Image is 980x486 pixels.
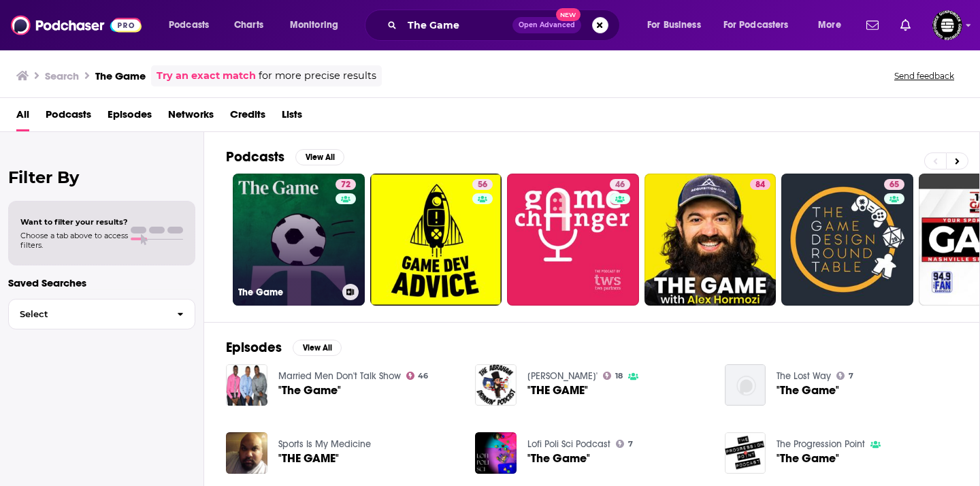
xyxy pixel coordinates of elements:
[278,370,401,382] a: Married Men Don't Talk Show
[723,16,789,35] span: For Podcasters
[230,103,265,131] a: Credits
[777,438,865,450] a: The Progression Point
[278,385,341,396] a: "The Game"
[16,103,29,131] a: All
[475,364,517,406] img: "THE GAME"
[895,14,916,37] a: Show notifications dropdown
[8,276,195,289] p: Saved Searches
[46,103,91,131] a: Podcasts
[527,453,590,464] a: "The Game"
[418,373,428,379] span: 46
[226,339,342,356] a: EpisodesView All
[527,385,588,396] a: "THE GAME"
[370,174,502,306] a: 56
[512,17,581,33] button: Open AdvancedNew
[478,178,487,192] span: 56
[849,373,853,379] span: 7
[519,22,575,29] span: Open Advanced
[777,370,831,382] a: The Lost Way
[932,10,962,40] span: Logged in as KarinaSabol
[725,432,766,474] img: "The Game"
[616,440,633,448] a: 7
[628,441,633,447] span: 7
[11,12,142,38] img: Podchaser - Follow, Share and Rate Podcasts
[755,178,765,192] span: 84
[615,178,625,192] span: 46
[226,432,267,474] img: "THE GAME"
[282,103,302,131] a: Lists
[20,231,128,250] span: Choose a tab above to access filters.
[507,174,639,306] a: 46
[644,174,777,306] a: 84
[750,179,770,190] a: 84
[290,16,338,35] span: Monitoring
[861,14,884,37] a: Show notifications dropdown
[159,14,227,36] button: open menu
[527,438,610,450] a: Lofi Poli Sci Podcast
[777,385,839,396] a: "The Game"
[615,373,623,379] span: 18
[638,14,718,36] button: open menu
[45,69,79,82] h3: Search
[603,372,623,380] a: 18
[341,178,350,192] span: 72
[336,179,356,190] a: 72
[556,8,581,21] span: New
[168,103,214,131] a: Networks
[278,438,371,450] a: Sports Is My Medicine
[234,16,263,35] span: Charts
[20,217,128,227] span: Want to filter your results?
[378,10,633,41] div: Search podcasts, credits, & more...
[725,364,766,406] img: "The Game"
[278,453,339,464] a: "THE GAME"
[108,103,152,131] a: Episodes
[527,370,598,382] a: Abraham Drinkin'
[777,453,839,464] a: "The Game"
[225,14,272,36] a: Charts
[475,432,517,474] img: "The Game"
[406,372,429,380] a: 46
[226,364,267,406] img: "The Game"
[157,68,256,84] a: Try an exact match
[402,14,512,36] input: Search podcasts, credits, & more...
[295,149,344,165] button: View All
[932,10,962,40] img: User Profile
[781,174,913,306] a: 65
[889,178,899,192] span: 65
[836,372,853,380] a: 7
[932,10,962,40] button: Show profile menu
[169,16,209,35] span: Podcasts
[884,179,904,190] a: 65
[715,14,808,36] button: open menu
[472,179,493,190] a: 56
[226,148,284,165] h2: Podcasts
[233,174,365,306] a: 72The Game
[610,179,630,190] a: 46
[293,340,342,356] button: View All
[238,287,337,298] h3: The Game
[818,16,841,35] span: More
[8,167,195,187] h2: Filter By
[95,69,146,82] h3: The Game
[9,310,166,319] span: Select
[226,148,344,165] a: PodcastsView All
